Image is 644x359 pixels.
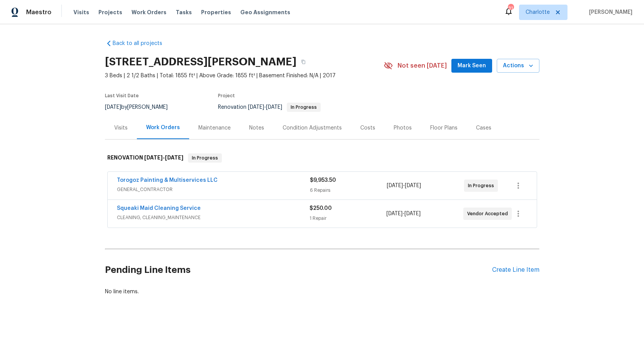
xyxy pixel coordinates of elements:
[144,155,163,160] span: [DATE]
[468,182,497,189] span: In Progress
[430,124,458,132] div: Floor Plans
[283,124,342,132] div: Condition Adjustments
[476,124,491,132] div: Cases
[144,155,183,160] span: -
[288,105,320,110] span: In Progress
[387,183,403,188] span: [DATE]
[105,288,539,296] div: No line items.
[360,124,375,132] div: Costs
[526,8,550,16] span: Charlotte
[73,8,89,16] span: Visits
[201,8,231,16] span: Properties
[131,8,166,16] span: Work Orders
[248,105,282,110] span: -
[310,186,387,194] div: 6 Repairs
[387,182,421,189] span: -
[492,266,539,274] div: Create Line Item
[240,8,290,16] span: Geo Assignments
[218,105,321,110] span: Renovation
[405,183,421,188] span: [DATE]
[105,72,384,80] span: 3 Beds | 2 1/2 Baths | Total: 1855 ft² | Above Grade: 1855 ft² | Basement Finished: N/A | 2017
[394,124,412,132] div: Photos
[105,58,296,66] h2: [STREET_ADDRESS][PERSON_NAME]
[146,124,180,131] div: Work Orders
[198,124,231,132] div: Maintenance
[105,252,492,288] h2: Pending Line Items
[503,61,533,71] span: Actions
[386,211,403,216] span: [DATE]
[117,214,310,221] span: CLEANING, CLEANING_MAINTENANCE
[310,178,336,183] span: $9,953.50
[398,62,447,70] span: Not seen [DATE]
[105,93,139,98] span: Last Visit Date
[114,124,128,132] div: Visits
[386,210,421,218] span: -
[117,206,201,211] a: Squeaki Maid Cleaning Service
[458,61,486,71] span: Mark Seen
[508,5,513,12] div: 31
[105,40,179,47] a: Back to all projects
[117,178,218,183] a: Torogoz Painting & Multiservices LLC
[310,206,332,211] span: $250.00
[497,59,539,73] button: Actions
[189,154,221,162] span: In Progress
[105,146,539,170] div: RENOVATION [DATE]-[DATE]In Progress
[218,93,235,98] span: Project
[249,124,264,132] div: Notes
[105,103,177,112] div: by [PERSON_NAME]
[26,8,52,16] span: Maestro
[176,10,192,15] span: Tasks
[117,186,310,193] span: GENERAL_CONTRACTOR
[266,105,282,110] span: [DATE]
[404,211,421,216] span: [DATE]
[98,8,122,16] span: Projects
[248,105,264,110] span: [DATE]
[467,210,511,218] span: Vendor Accepted
[296,55,310,69] button: Copy Address
[165,155,183,160] span: [DATE]
[310,214,386,222] div: 1 Repair
[105,105,121,110] span: [DATE]
[107,153,183,163] h6: RENOVATION
[451,59,492,73] button: Mark Seen
[586,8,632,16] span: [PERSON_NAME]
